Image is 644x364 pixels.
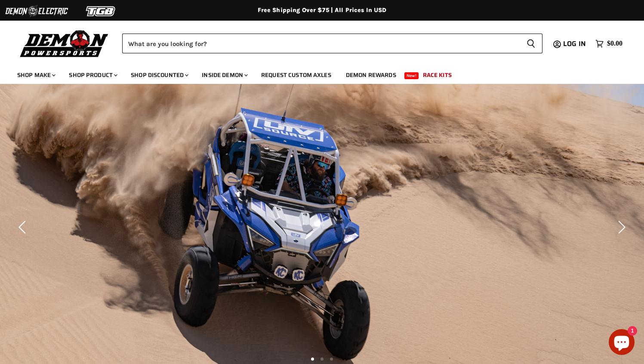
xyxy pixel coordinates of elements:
button: Previous [15,219,32,236]
a: Shop Product [62,66,123,84]
input: Search [122,34,520,53]
img: Demon Electric Logo 2 [4,3,69,19]
img: Demon Powersports [17,28,111,59]
a: Race Kits [416,66,458,84]
span: $0.00 [607,40,622,48]
a: Demon Rewards [339,66,403,84]
form: Product [122,34,542,53]
a: Inside Demon [195,66,253,84]
span: Log in [563,38,586,49]
a: Log in [559,40,591,48]
inbox-online-store-chat: Shopify online store chat [606,329,637,357]
span: New! [404,72,419,79]
li: Page dot 2 [320,358,324,361]
button: Search [520,34,542,53]
img: TGB Logo 2 [69,3,133,19]
ul: Main menu [11,63,620,84]
li: Page dot 1 [311,358,314,361]
a: Shop Make [11,66,61,84]
li: Page dot 3 [330,358,333,361]
a: Shop Discounted [124,66,194,84]
a: Request Custom Axles [255,66,338,84]
button: Next [612,219,629,236]
a: $0.00 [591,37,627,50]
